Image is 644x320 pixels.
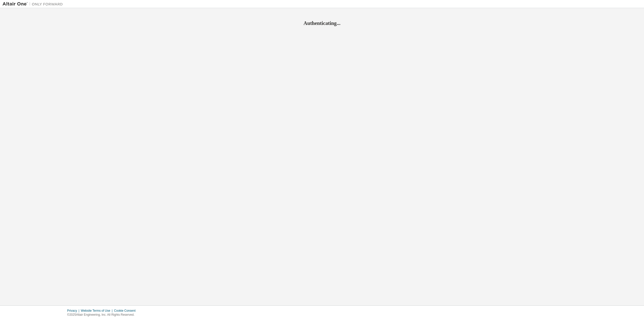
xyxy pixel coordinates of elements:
img: Altair One [3,2,65,7]
div: Privacy [67,309,81,313]
div: Website Terms of Use [81,309,114,313]
div: Cookie Consent [114,309,138,313]
h2: Authenticating... [3,20,641,26]
p: © 2025 Altair Engineering, Inc. All Rights Reserved. [67,313,139,317]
